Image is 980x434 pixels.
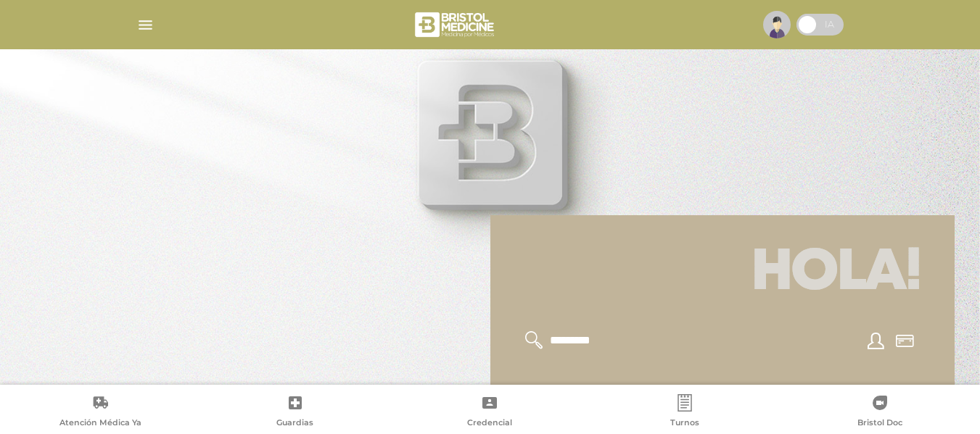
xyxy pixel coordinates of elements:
[392,394,588,431] a: Credencial
[3,394,198,431] a: Atención Médica Ya
[467,417,512,430] span: Credencial
[198,394,393,431] a: Guardias
[588,394,783,431] a: Turnos
[59,417,141,430] span: Atención Médica Ya
[670,417,699,430] span: Turnos
[782,394,977,431] a: Bristol Doc
[136,16,155,34] img: Cober_menu-lines-white.svg
[413,7,499,42] img: bristol-medicine-blanco.png
[763,11,791,38] img: profile-placeholder.svg
[508,233,937,314] h1: Hola!
[857,417,902,430] span: Bristol Doc
[276,417,313,430] span: Guardias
